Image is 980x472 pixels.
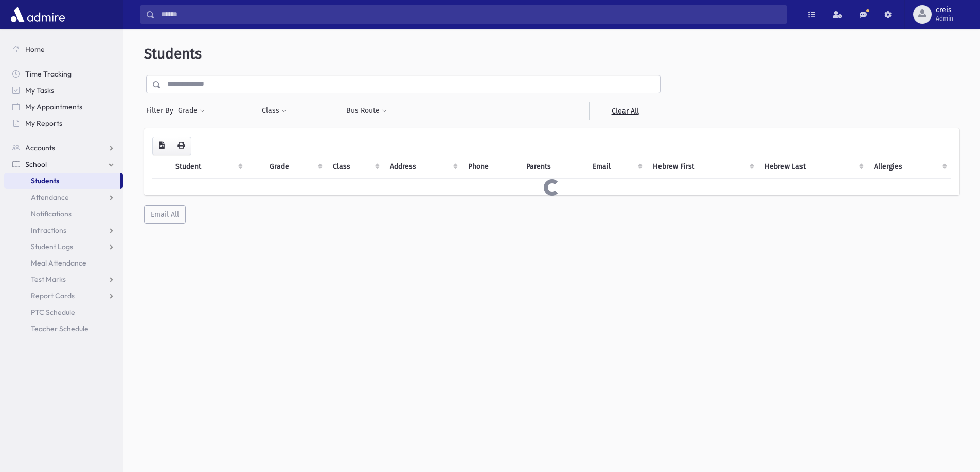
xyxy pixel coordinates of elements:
a: Report Cards [4,288,123,304]
button: Class [261,102,287,120]
span: Notifications [31,209,72,218]
th: Hebrew Last [758,155,868,179]
a: My Tasks [4,82,123,99]
span: Test Marks [31,275,66,284]
span: Students [31,176,59,185]
a: My Appointments [4,99,123,115]
span: Student Logs [31,242,73,251]
a: PTC Schedule [4,304,123,320]
button: Print [171,137,191,155]
th: Phone [462,155,520,179]
span: Home [25,45,45,54]
span: Meal Attendance [31,258,86,268]
a: Notifications [4,205,123,222]
a: School [4,156,123,173]
span: Teacher Schedule [31,324,88,333]
button: CSV [152,137,171,155]
span: Report Cards [31,291,75,300]
span: Infractions [31,225,66,235]
a: Infractions [4,222,123,238]
img: AdmirePro [8,4,67,25]
span: My Appointments [25,102,82,111]
button: Email All [144,205,186,224]
a: Home [4,41,123,58]
input: Search [155,5,787,24]
a: Clear All [589,102,661,120]
th: Class [327,155,384,179]
button: Grade [177,102,205,120]
span: School [25,160,47,169]
span: My Reports [25,119,62,128]
a: Test Marks [4,271,123,288]
span: Students [144,45,202,62]
a: Accounts [4,140,123,156]
th: Parents [520,155,586,179]
a: Time Tracking [4,66,123,82]
a: Teacher Schedule [4,320,123,337]
span: Time Tracking [25,69,72,79]
th: Grade [263,155,326,179]
th: Email [586,155,647,179]
button: Bus Route [346,102,387,120]
span: My Tasks [25,86,54,95]
span: Admin [936,14,953,23]
span: Accounts [25,143,55,153]
a: Students [4,173,120,189]
a: Student Logs [4,238,123,255]
th: Allergies [868,155,951,179]
span: Filter By [146,105,177,116]
th: Student [169,155,247,179]
span: creis [936,6,953,14]
th: Hebrew First [647,155,758,179]
a: Attendance [4,189,123,205]
a: Meal Attendance [4,255,123,271]
th: Address [384,155,462,179]
span: Attendance [31,193,69,202]
span: PTC Schedule [31,308,75,317]
a: My Reports [4,115,123,131]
